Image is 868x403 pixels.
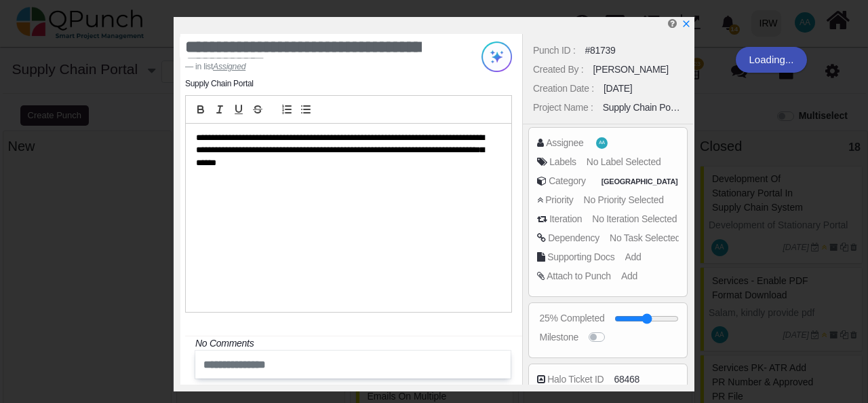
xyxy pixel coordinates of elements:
li: Supply Chain Portal [185,77,254,90]
i: Edit Punch [668,18,677,29]
div: Loading... [736,47,808,73]
a: x [682,18,691,29]
svg: x [682,19,691,29]
i: No Comments [195,338,254,349]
